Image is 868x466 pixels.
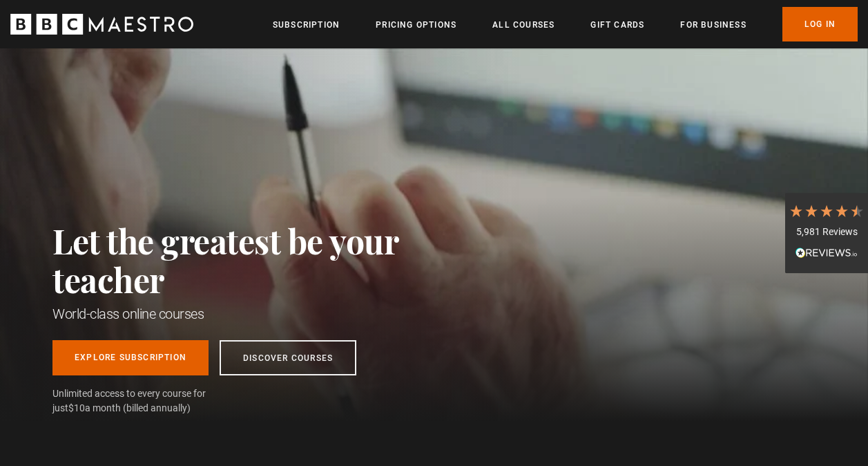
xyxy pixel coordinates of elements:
span: Unlimited access to every course for just a month (billed annually) [52,386,239,416]
a: Explore Subscription [52,340,209,375]
nav: Primary [273,7,858,41]
svg: BBC Maestro [10,14,193,35]
a: Log In [782,7,858,41]
a: Pricing Options [376,18,456,32]
div: 5,981 Reviews [789,225,865,239]
a: For business [680,18,746,32]
h2: Let the greatest be your teacher [52,221,460,299]
a: Discover Courses [220,340,356,375]
span: $10 [68,402,85,413]
img: REVIEWS.io [795,248,858,257]
a: Subscription [273,18,340,32]
div: Read All Reviews [789,246,865,263]
a: Gift Cards [590,18,644,32]
a: All Courses [492,18,554,32]
h1: World-class online courses [52,304,460,324]
div: 4.7 Stars [789,203,865,218]
div: 5,981 ReviewsRead All Reviews [785,193,868,273]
